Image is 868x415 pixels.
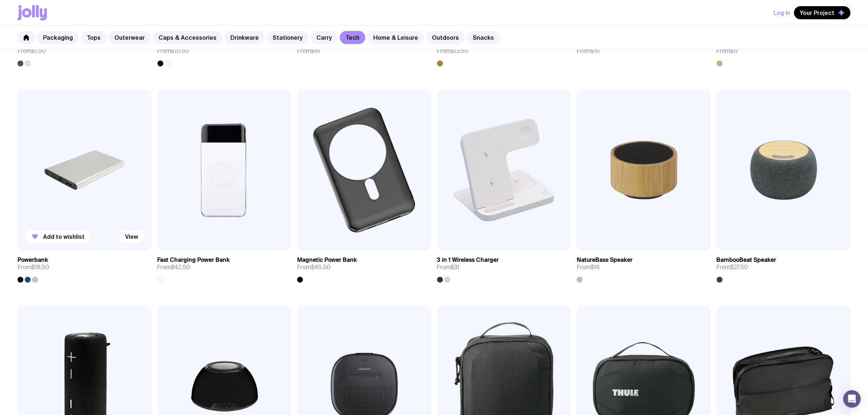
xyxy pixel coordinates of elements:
[794,6,851,19] button: Your Project
[717,34,851,66] a: Bamboo Charging StandFrom$17
[157,264,191,271] span: From
[577,47,600,55] span: From
[17,34,152,66] a: Phone GripFrom$1.50
[25,230,90,243] button: Add to wishlist
[267,31,308,44] a: Stationery
[157,251,292,283] a: Fast Charging Power BankFrom$42.50
[43,233,85,240] span: Add to wishlist
[774,6,790,19] button: Log In
[800,9,834,16] span: Your Project
[577,251,711,283] a: NatureBass SpeakerFrom$16
[591,263,600,271] span: $16
[451,47,469,55] span: $13.50
[225,31,265,44] a: Drinkware
[340,31,365,44] a: Tech
[17,251,152,283] a: PowerbankFrom$19.50
[426,31,465,44] a: Outdoors
[37,31,79,44] a: Packaging
[717,264,748,271] span: From
[451,263,460,271] span: $31
[717,47,739,55] span: From
[437,264,460,271] span: From
[843,390,861,408] div: Open Intercom Messenger
[171,263,191,271] span: $42.50
[157,256,230,264] h3: Fast Charging Power Bank
[311,263,331,271] span: $45.50
[437,47,469,55] span: From
[157,34,292,66] a: LED Charging CablesFrom$10.50
[731,47,739,55] span: $17
[731,263,748,271] span: $27.50
[17,264,49,271] span: From
[171,47,190,55] span: $10.50
[467,31,500,44] a: Snacks
[437,251,571,283] a: 3 in 1 Wireless ChargerFrom$31
[297,47,320,55] span: From
[109,31,151,44] a: Outerwear
[120,230,144,243] a: View
[367,31,424,44] a: Home & Leisure
[577,256,632,264] h3: NatureBass Speaker
[591,47,600,55] span: $16
[717,251,851,283] a: BambooBeat SpeakerFrom$27.50
[31,263,49,271] span: $19.50
[297,256,357,264] h3: Magnetic Power Bank
[437,34,571,66] a: EcoCharge Bamboo PadFrom$13.50
[437,256,499,264] h3: 3 in 1 Wireless Charger
[297,251,431,283] a: Magnetic Power BankFrom$45.50
[311,47,320,55] span: $16
[577,264,600,271] span: From
[31,47,46,55] span: $1.50
[311,31,338,44] a: Carry
[297,264,331,271] span: From
[157,47,190,55] span: From
[17,256,48,264] h3: Powerbank
[17,47,46,55] span: From
[717,256,776,264] h3: BambooBeat Speaker
[153,31,222,44] a: Caps & Accessories
[81,31,106,44] a: Tops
